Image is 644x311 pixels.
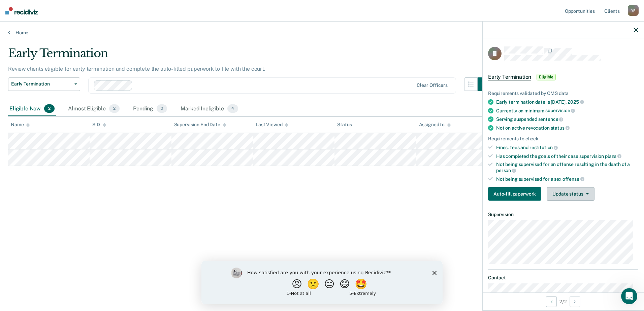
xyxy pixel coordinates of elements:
span: Early Termination [488,74,531,80]
span: supervision [545,108,575,113]
span: Eligible [537,74,556,80]
dt: Contact [488,275,638,281]
div: Last Viewed [256,122,288,128]
span: plans [605,153,621,159]
span: status [551,125,570,131]
div: Y P [628,5,639,16]
a: Home [8,30,636,36]
div: Name [11,122,30,128]
img: Recidiviz [5,7,38,14]
div: Early Termination [8,46,491,66]
a: Navigate to form link [488,187,544,201]
div: Serving suspended [496,116,638,122]
div: Assigned to [419,122,451,128]
iframe: Intercom live chat [621,288,637,304]
div: SID [92,122,106,128]
div: Not on active revocation [496,125,638,131]
span: 4 [227,104,238,113]
dt: Supervision [488,212,638,217]
button: Previous Opportunity [546,296,557,307]
div: Currently on minimum [496,108,638,114]
div: Not being supervised for a sex [496,176,638,182]
span: sentence [538,116,563,122]
span: 2025 [568,99,584,105]
div: Requirements to check [488,136,638,142]
iframe: Survey by Kim from Recidiviz [201,261,443,304]
div: Pending [132,102,168,116]
div: Early termination date is [DATE], [496,99,638,105]
div: Has completed the goals of their case supervision [496,153,638,159]
div: Supervision End Date [174,122,226,128]
button: Auto-fill paperwork [488,187,541,201]
div: Not being supervised for an offense resulting in the death of a [496,162,638,173]
span: 0 [157,104,167,113]
div: Clear officers [417,82,448,88]
button: Next Opportunity [570,296,580,307]
div: Status [337,122,352,128]
div: Eligible Now [8,102,56,116]
div: Marked Ineligible [179,102,239,116]
span: person [496,168,516,173]
div: Early TerminationEligible [483,66,644,88]
span: Early Termination [11,81,72,87]
button: Update status [547,187,594,201]
div: Requirements validated by OMS data [488,91,638,96]
p: Review clients eligible for early termination and complete the auto-filled paperwork to file with... [8,66,265,72]
span: restitution [529,145,558,150]
div: Almost Eligible [67,102,121,116]
span: 2 [44,104,55,113]
span: 2 [109,104,120,113]
div: Fines, fees and [496,144,638,150]
span: offense [562,176,584,182]
div: 2 / 2 [483,292,644,310]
